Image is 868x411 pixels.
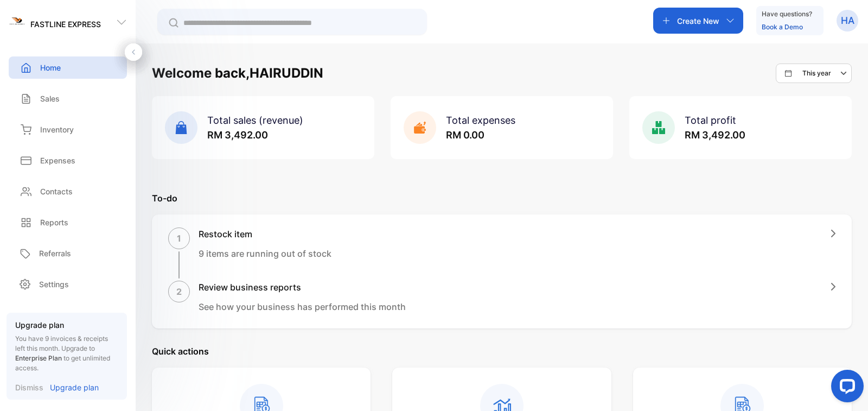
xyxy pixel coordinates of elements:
p: Upgrade plan [50,382,99,393]
p: 2 [176,285,182,298]
p: Quick actions [152,345,852,358]
p: Sales [40,93,60,104]
a: Book a Demo [762,23,803,31]
span: RM 3,492.00 [685,129,745,141]
p: HA [841,14,854,28]
p: Create New [677,15,719,27]
button: HA [837,8,858,34]
p: Referrals [39,248,71,259]
p: Home [40,62,61,73]
p: 1 [177,232,181,245]
p: To-do [152,192,852,205]
p: You have 9 invoices & receipts left this month. [15,334,118,373]
p: Reports [40,217,68,228]
button: Create New [653,8,743,34]
span: Enterprise Plan [15,354,62,362]
p: Dismiss [15,382,43,393]
p: Inventory [40,124,74,135]
p: Contacts [40,186,73,197]
span: Upgrade to to get unlimited access. [15,344,110,372]
p: Expenses [40,155,75,166]
a: Upgrade plan [43,382,99,393]
p: Settings [39,279,69,290]
span: RM 0.00 [446,129,484,141]
p: 9 items are running out of stock [199,247,331,260]
span: Total sales (revenue) [207,115,303,126]
p: This year [802,68,831,78]
span: RM 3,492.00 [207,129,268,141]
button: This year [776,64,852,83]
h1: Review business reports [199,281,406,294]
iframe: LiveChat chat widget [822,365,868,411]
span: Total profit [685,115,736,126]
p: Upgrade plan [15,319,118,331]
p: See how your business has performed this month [199,300,406,313]
h1: Welcome back, HAIRUDDIN [152,64,323,83]
h1: Restock item [199,227,331,241]
span: Total expenses [446,115,515,126]
p: FASTLINE EXPRESS [30,18,101,30]
img: logo [9,14,25,30]
p: Have questions? [762,9,812,20]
